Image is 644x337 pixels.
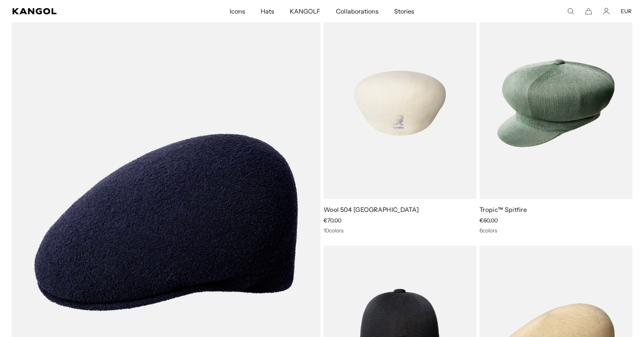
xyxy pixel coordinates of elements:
[480,227,632,234] div: 6 colors
[324,217,341,224] span: €70,00
[567,8,574,15] summary: Search here
[324,7,476,199] img: Wool 504 USA
[480,217,498,224] span: €60,00
[603,8,610,15] a: Account
[480,7,632,199] img: Tropic™ Spitfire
[480,206,527,213] a: Tropic™ Spitfire
[324,227,476,234] div: 10 colors
[324,206,419,213] a: Wool 504 [GEOGRAPHIC_DATA]
[585,8,592,15] button: Cart
[12,8,152,14] a: Kangol
[621,8,632,15] button: EUR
